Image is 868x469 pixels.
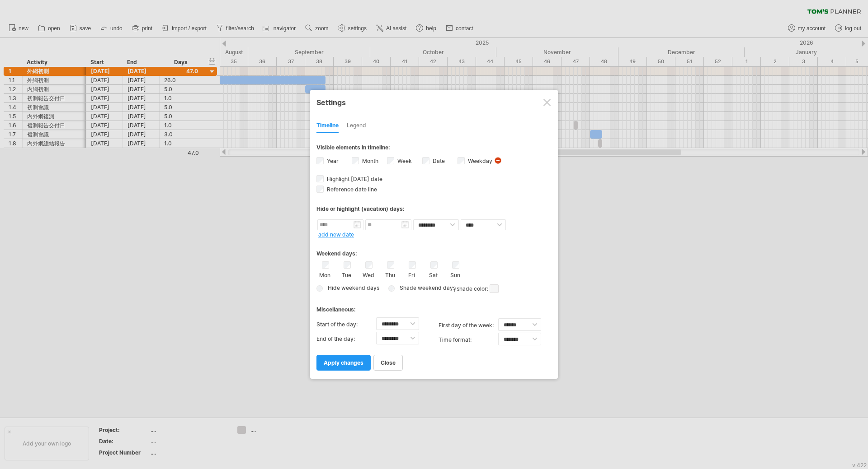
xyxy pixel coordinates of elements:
[454,283,499,294] span: , shade color:
[325,158,339,164] label: Year
[381,359,396,366] span: close
[341,270,352,279] label: Tue
[316,332,376,346] label: End of the day:
[449,270,461,279] label: Sun
[396,284,456,291] span: Shade weekend days
[360,158,378,164] label: Month
[396,158,412,164] label: Week
[316,119,339,133] div: Timeline
[325,284,379,291] span: Hide weekend days
[316,355,371,371] a: apply changes
[466,158,492,164] label: Weekday
[316,144,552,153] div: Visible elements in timeline:
[316,297,552,315] div: Miscellaneous:
[373,355,403,371] a: close
[363,270,374,279] label: Wed
[324,359,363,366] span: apply changes
[316,241,552,259] div: Weekend days:
[431,158,445,164] label: Date
[316,205,552,212] div: Hide or highlight (vacation) days:
[316,94,552,110] div: Settings
[347,119,366,133] div: Legend
[325,186,377,193] span: Reference date line
[428,270,439,279] label: Sat
[319,270,330,279] label: Mon
[406,270,417,279] label: Fri
[490,284,499,293] span: click here to change the shade color
[439,333,498,347] label: Time format:
[439,318,498,333] label: first day of the week:
[325,176,382,182] span: Highlight [DATE] date
[318,231,354,238] a: add new date
[316,317,376,332] label: Start of the day:
[384,270,396,279] label: Thu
